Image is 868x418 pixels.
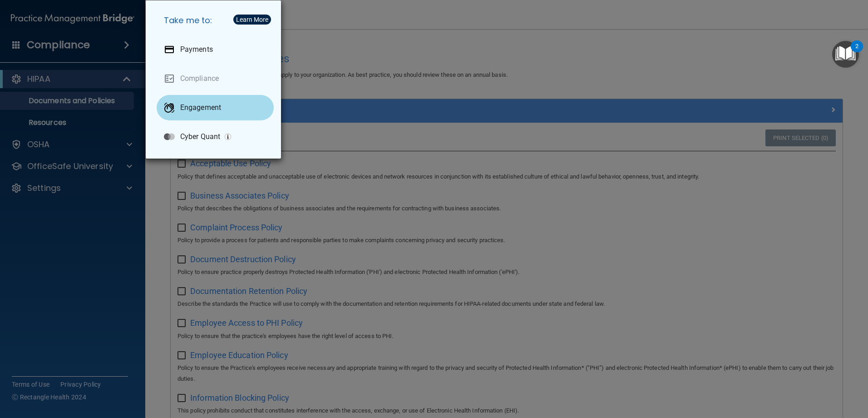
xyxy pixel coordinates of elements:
div: 2 [855,46,858,58]
h5: Take me to: [157,8,274,33]
p: Engagement [180,103,221,112]
button: Open Resource Center, 2 new notifications [832,41,859,68]
a: Payments [157,37,274,62]
p: Cyber Quant [180,132,220,141]
p: Payments [180,45,213,54]
button: Learn More [233,15,271,25]
a: Engagement [157,95,274,120]
div: Learn More [236,16,268,23]
a: Compliance [157,66,274,91]
a: Cyber Quant [157,124,274,149]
